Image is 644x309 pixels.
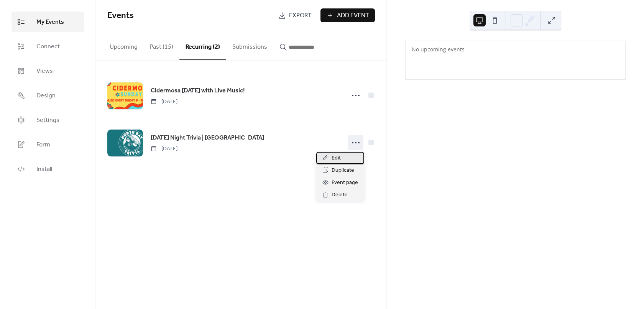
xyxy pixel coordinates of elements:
span: Design [36,91,56,100]
button: Recurring (2) [179,31,226,60]
span: Settings [36,116,59,125]
span: Add Event [337,11,369,20]
a: My Events [11,12,84,32]
span: Export [289,11,312,20]
span: Duplicate [332,166,354,175]
button: Add Event [320,8,375,22]
span: [DATE] Night Trivia | [GEOGRAPHIC_DATA] [151,133,264,143]
button: Submissions [226,31,273,59]
span: [DATE] [151,98,177,106]
button: Past (15) [144,31,179,59]
span: Connect [36,42,60,51]
span: Cidermosa [DATE] with Live Music! [151,86,245,95]
span: [DATE] [151,145,177,153]
a: Connect [11,36,84,57]
span: My Events [36,18,64,27]
a: Install [11,159,84,179]
a: Form [11,134,84,155]
span: Events [107,7,134,24]
a: Design [11,85,84,106]
span: Form [36,140,50,150]
a: [DATE] Night Trivia | [GEOGRAPHIC_DATA] [151,133,264,143]
button: Upcoming [103,31,144,59]
a: Cidermosa [DATE] with Live Music! [151,86,245,96]
a: Export [273,8,317,22]
a: Views [11,61,84,81]
span: Views [36,67,53,76]
span: Edit [332,154,341,163]
span: Install [36,165,52,174]
span: Delete [332,191,348,200]
div: No upcoming events [412,46,619,53]
span: Event page [332,178,358,187]
a: Settings [11,110,84,130]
